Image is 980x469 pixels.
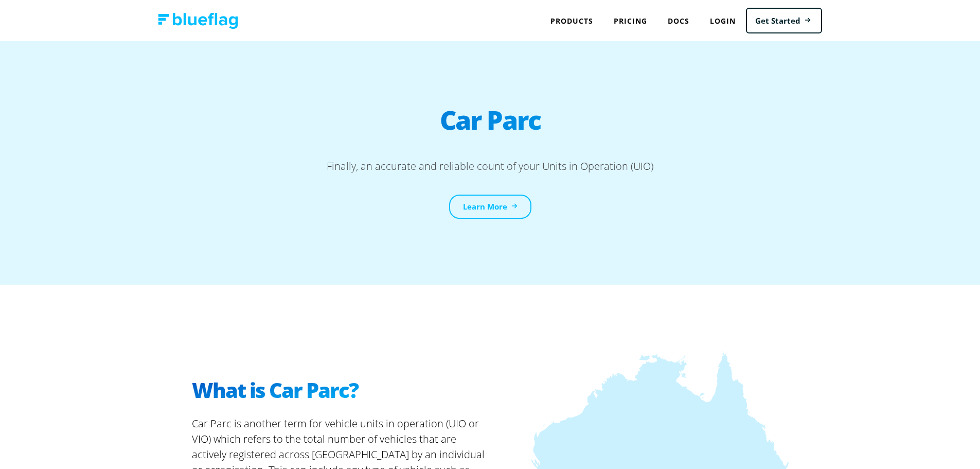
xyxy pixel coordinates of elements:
a: Get Started [746,8,822,34]
h2: What is Car Parc? [192,380,490,406]
a: Login to Blue Flag application [700,10,746,31]
p: Finally, an accurate and reliable count of your Units in Operation (UIO) [192,159,789,195]
h1: Car Parc [192,107,789,159]
a: Docs [657,10,700,31]
div: Products [540,10,603,31]
a: Learn More [449,195,531,219]
a: Pricing [603,10,657,31]
img: Blue Flag logo [158,13,238,29]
